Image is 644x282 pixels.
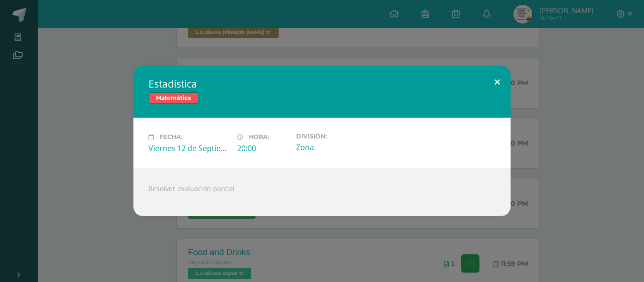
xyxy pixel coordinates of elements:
div: Resolver evaluación parcial [133,169,511,216]
span: Hora: [249,134,269,141]
div: Zona [296,142,377,153]
div: 20:00 [237,143,289,153]
button: Close (Esc) [484,66,511,98]
h2: Estadística [149,77,495,90]
span: Matemática [149,92,198,104]
div: Viernes 12 de Septiembre [149,143,230,153]
span: Fecha: [159,134,182,141]
label: División: [296,133,377,140]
